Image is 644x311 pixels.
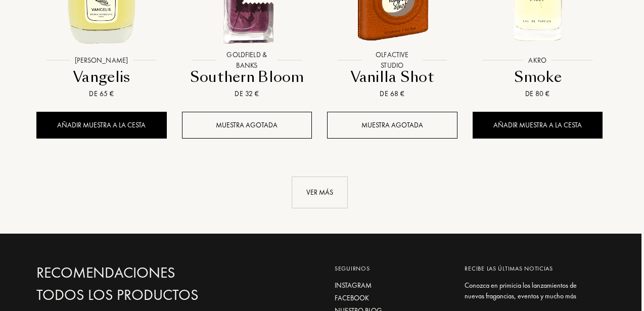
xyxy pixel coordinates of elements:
[335,280,450,291] a: Instagram
[473,112,603,139] div: Añadir muestra a la cesta
[465,264,595,273] div: Recibe las últimas noticias
[186,67,308,87] div: Southern Bloom
[292,176,348,208] div: Ver más
[40,67,163,87] div: Vangelis
[331,88,453,99] div: De 68 €
[186,88,308,99] div: De 32 €
[36,264,215,282] a: Recomendaciones
[477,67,599,87] div: Smoke
[335,293,450,303] a: Facebook
[477,88,599,99] div: De 80 €
[182,112,312,139] div: Muestra agotada
[465,280,595,301] div: Conozca en primicia los lanzamientos de nuevas fragancias, eventos y mucho más
[36,112,167,139] div: Añadir muestra a la cesta
[335,264,450,273] div: Seguirnos
[331,67,453,87] div: Vanilla Shot
[36,286,215,304] a: Todos los productos
[327,112,457,139] div: Muestra agotada
[40,88,163,99] div: De 65 €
